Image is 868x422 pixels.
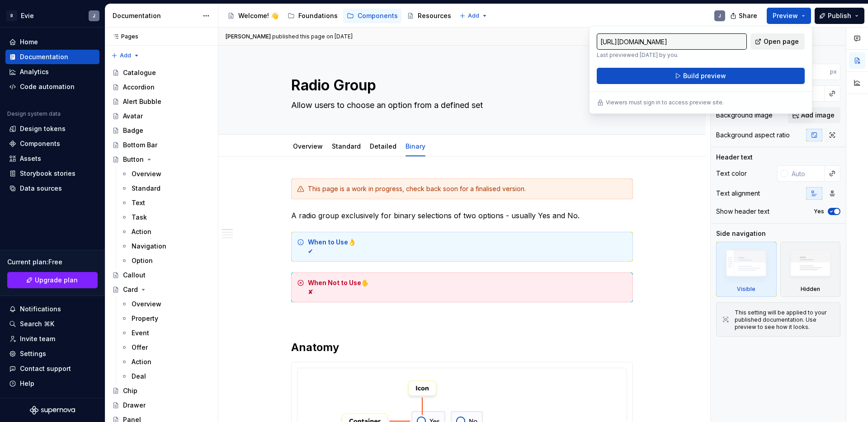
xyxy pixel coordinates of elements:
a: Callout [108,268,214,282]
a: Foundations [284,9,341,23]
div: Detailed [366,136,400,155]
a: Navigation [117,239,214,253]
a: Open page [750,33,805,50]
button: Publish [815,8,864,24]
div: Event [132,328,149,338]
h2: Anatomy [291,340,633,355]
a: Standard [117,181,214,196]
div: Card [123,285,138,294]
a: Components [343,9,401,23]
div: Background image [716,111,773,120]
div: Help [20,379,34,388]
div: Page tree [224,7,455,25]
div: Action [132,227,151,236]
button: Help [5,376,99,391]
a: Event [117,326,214,340]
div: Design tokens [20,124,66,133]
div: Overview [132,300,161,309]
textarea: Allow users to choose an option from a defined set [289,98,631,113]
a: Catalogue [108,66,214,80]
div: Badge [123,126,143,135]
div: Text alignment [716,189,760,198]
p: A radio group exclusively for binary selections of two options - usually Yes and No. [291,210,633,221]
div: Invite team [20,334,55,343]
button: Add [108,49,142,62]
div: Background aspect ratio [716,131,790,140]
div: Navigation [132,242,166,251]
a: Code automation [5,80,99,94]
a: Resources [403,9,455,23]
div: Evie [21,11,34,20]
input: Auto [788,165,825,182]
div: Pages [108,33,138,40]
svg: Supernova Logo [30,406,75,415]
div: Standard [132,184,160,193]
a: Property [117,311,214,326]
div: Notifications [20,305,61,314]
p: Last previewed [DATE] by you. [597,52,747,59]
div: Components [358,11,398,20]
div: Foundations [298,11,338,20]
div: Show header text [716,207,769,216]
p: Viewers must sign in to access preview site. [606,99,724,106]
a: Badge [108,123,214,138]
div: Settings [20,349,46,358]
div: Offer [132,343,148,352]
div: Text [132,198,145,207]
a: Option [117,253,214,268]
div: ✋ ✘ [308,278,627,296]
div: Analytics [20,67,49,76]
a: Alert Bubble [108,94,214,109]
strong: When Not to Use [308,279,361,286]
button: Share [726,8,763,24]
div: Task [132,213,147,222]
div: Design system data [7,110,61,117]
div: 👌 ✔ [308,238,627,256]
a: Upgrade plan [7,272,98,288]
p: px [830,68,837,75]
div: Assets [20,154,41,163]
a: Overview [293,142,323,150]
a: Card [108,282,214,297]
div: This setting will be applied to your published documentation. Use preview to see how it looks. [735,309,835,331]
button: REvieJ [2,6,103,25]
div: J [718,12,721,19]
div: Standard [328,136,364,155]
a: Deal [117,369,214,384]
a: Action [117,225,214,239]
div: Resources [418,11,451,20]
a: Button [108,152,214,167]
div: Welcome! 👋 [238,11,278,20]
div: Deal [132,372,146,381]
span: Build preview [683,71,726,80]
div: Hidden [801,286,820,293]
div: Data sources [20,184,62,193]
a: Avatar [108,109,214,123]
a: Design tokens [5,122,99,136]
a: Drawer [108,398,214,413]
a: Settings [5,347,99,361]
div: Header text [716,153,753,162]
div: Search ⌘K [20,319,54,328]
div: Components [20,139,60,148]
a: Documentation [5,50,99,64]
div: Side navigation [716,229,766,238]
div: Home [20,38,38,47]
div: Code automation [20,82,75,91]
span: Add [468,12,479,19]
a: Data sources [5,181,99,196]
label: Yes [814,208,824,215]
div: Catalogue [123,68,156,77]
a: Accordion [108,80,214,94]
a: Text [117,196,214,210]
div: Drawer [123,401,146,410]
div: Storybook stories [20,169,75,178]
div: Overview [132,169,161,178]
textarea: Radio Group [289,75,631,96]
button: Build preview [597,68,805,84]
div: Chip [123,386,137,395]
div: Documentation [20,52,68,61]
div: Button [123,155,144,164]
div: Alert Bubble [123,97,161,106]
